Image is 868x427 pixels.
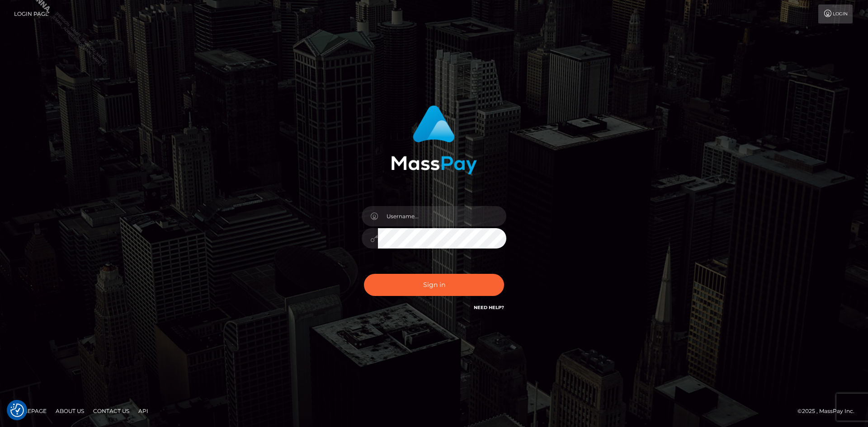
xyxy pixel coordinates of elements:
[10,404,24,417] img: Revisit consent button
[10,404,24,417] button: Consent Preferences
[364,274,504,296] button: Sign in
[135,404,152,418] a: API
[474,305,504,310] a: Need Help?
[52,404,88,418] a: About Us
[10,404,50,418] a: Homepage
[818,5,853,23] a: Login
[391,105,477,174] img: MassPay Login
[797,406,861,416] div: © 2025 , MassPay Inc.
[90,404,133,418] a: Contact Us
[378,206,506,226] input: Username...
[14,5,49,23] a: Login Page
